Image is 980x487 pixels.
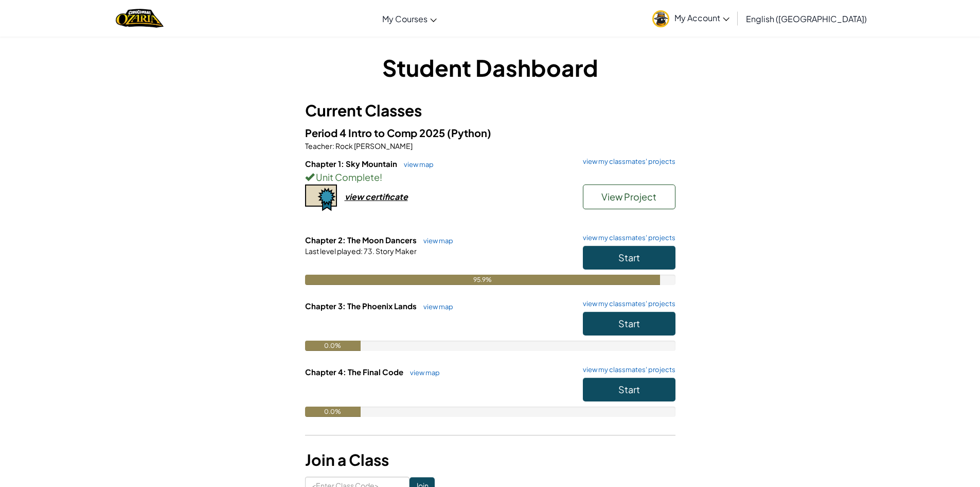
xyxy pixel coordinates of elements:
[116,8,164,29] a: Ozaria by CodeCombat logo
[418,303,453,311] a: view map
[399,160,434,169] a: view map
[647,2,735,35] a: My Account
[618,383,640,395] span: Start
[380,171,382,183] span: !
[305,275,660,285] div: 95.9%
[578,158,675,165] a: view my classmates' projects
[305,301,418,311] span: Chapter 3: The Phoenix Lands
[578,300,675,307] a: view my classmates' projects
[583,184,675,209] button: View Project
[305,159,399,169] span: Chapter 1: Sky Mountain
[746,13,867,24] span: English ([GEOGRAPHIC_DATA])
[314,171,380,183] span: Unit Complete
[382,13,427,24] span: My Courses
[418,237,453,245] a: view map
[583,246,675,270] button: Start
[305,246,361,256] span: Last level played
[305,52,675,83] h1: Student Dashboard
[305,141,332,150] span: Teacher
[361,246,363,256] span: :
[405,368,440,377] a: view map
[578,366,675,373] a: view my classmates' projects
[447,126,491,139] span: (Python)
[741,5,872,32] a: English ([GEOGRAPHIC_DATA])
[578,234,675,241] a: view my classmates' projects
[601,191,656,203] span: View Project
[305,126,447,139] span: Period 4 Intro to Comp 2025
[618,251,640,263] span: Start
[305,407,361,417] div: 0.0%
[618,317,640,329] span: Start
[674,12,729,23] span: My Account
[652,10,669,27] img: avatar
[305,448,675,472] h3: Join a Class
[305,235,418,245] span: Chapter 2: The Moon Dancers
[363,246,375,256] span: 73.
[375,246,417,256] span: Story Maker
[334,141,413,150] span: Rock [PERSON_NAME]
[583,312,675,335] button: Start
[116,8,164,29] img: Home
[583,378,675,401] button: Start
[305,367,405,377] span: Chapter 4: The Final Code
[305,341,361,351] div: 0.0%
[305,99,675,122] h3: Current Classes
[377,5,442,32] a: My Courses
[345,191,408,202] div: view certificate
[332,141,334,150] span: :
[305,191,408,202] a: view certificate
[305,184,337,211] img: certificate-icon.png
